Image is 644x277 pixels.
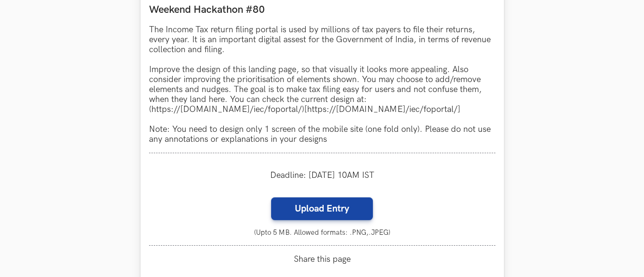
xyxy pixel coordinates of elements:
[271,197,373,220] label: Upload Entry
[149,229,495,237] small: (Upto 5 MB. Allowed formats: .PNG,.JPEG)
[149,254,495,264] span: Share this page
[149,25,495,144] p: The Income Tax return filing portal is used by millions of tax payers to file their returns, ever...
[149,3,495,16] label: Weekend Hackathon #80
[149,162,495,189] div: Deadline: [DATE] 10AM IST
